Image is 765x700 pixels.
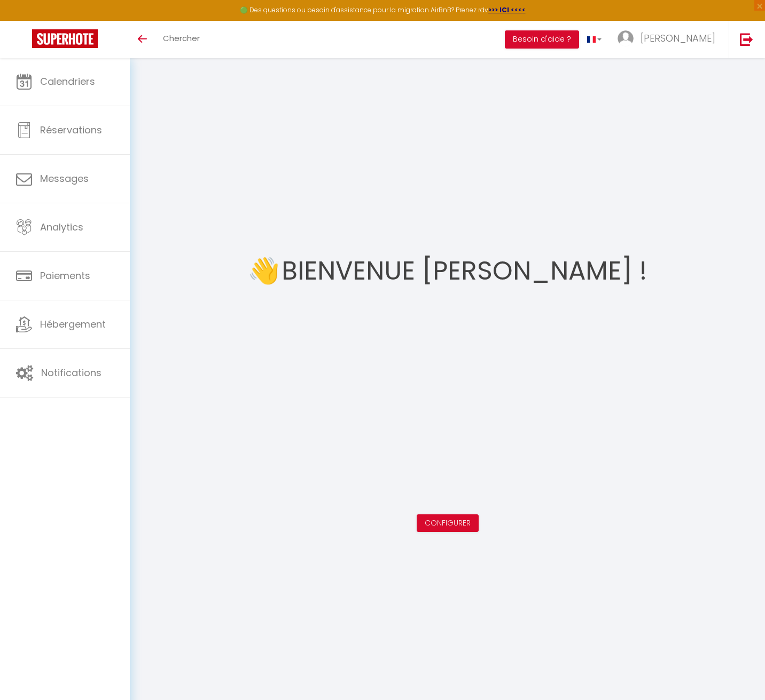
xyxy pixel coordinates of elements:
span: Analytics [40,220,83,234]
span: Messages [40,172,89,185]
span: Notifications [41,366,102,379]
a: ... [PERSON_NAME] [610,21,729,58]
span: Calendriers [40,75,95,88]
button: Configurer [417,514,479,532]
h1: Bienvenue [PERSON_NAME] ! [282,239,647,303]
a: >>> ICI <<<< [488,5,526,14]
img: logout [740,33,753,46]
span: Paiements [40,269,90,282]
a: Chercher [155,21,208,58]
span: Chercher [163,33,200,44]
span: [PERSON_NAME] [641,31,715,45]
span: Hébergement [40,317,106,331]
iframe: welcome-outil.mov [277,303,619,495]
span: 👋 [248,251,280,291]
img: ... [618,30,634,46]
span: Réservations [40,123,102,137]
img: Super Booking [32,29,98,48]
button: Besoin d'aide ? [505,30,579,49]
a: Configurer [425,518,471,528]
